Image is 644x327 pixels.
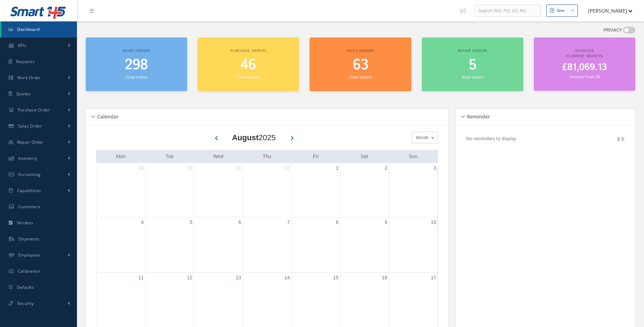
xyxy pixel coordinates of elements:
[198,38,299,91] a: Purchase orders 46 Total orders
[347,48,374,53] span: Sales orders
[17,139,44,145] span: Repair Order
[566,53,603,58] span: (Current Month)
[334,163,340,173] a: August 1, 2025
[145,217,194,273] td: August 5, 2025
[140,217,145,227] a: August 4, 2025
[332,273,340,283] a: August 15, 2025
[145,163,194,217] td: July 29, 2025
[465,111,490,120] h5: Reminder
[18,107,50,113] span: Purchase Order
[334,217,340,227] a: August 8, 2025
[458,48,487,53] span: Repair orders
[422,38,523,91] a: Repair orders 5 Total orders
[18,155,37,161] span: Inventory
[95,111,119,120] h5: Calendar
[18,236,40,242] span: Shipments
[194,163,243,217] td: July 30, 2025
[546,5,578,17] button: New
[17,26,40,32] span: Dashboard
[18,171,41,177] span: Accounting
[164,152,175,161] a: Tuesday
[429,273,438,283] a: August 17, 2025
[238,74,259,80] small: Total orders
[17,75,41,81] span: Work Order
[18,204,41,210] span: Customers
[475,5,541,17] input: Search WO, PO, SO, RO
[359,152,369,161] a: Saturday
[383,163,389,173] a: August 2, 2025
[17,284,34,290] span: Defaults
[291,217,340,273] td: August 8, 2025
[97,217,145,273] td: August 4, 2025
[261,152,273,161] a: Thursday
[231,48,267,53] span: Purchase orders
[581,4,632,18] button: [PERSON_NAME]
[243,163,291,217] td: July 31, 2025
[125,55,148,75] span: 298
[243,217,291,273] td: August 7, 2025
[414,134,429,141] span: Month
[17,300,34,306] span: Security
[534,38,635,91] a: Invoiced (Current Month) £81,069.13 Invoices Total: 29
[16,91,31,97] span: Quotes
[86,38,187,91] a: Work orders 298 Total orders
[232,133,259,142] b: August
[126,74,147,80] small: Total orders
[241,55,256,75] span: 46
[17,220,34,226] span: Vendors
[291,163,340,217] td: August 1, 2025
[137,273,145,283] a: August 11, 2025
[18,252,41,258] span: Employees
[234,163,243,173] a: July 30, 2025
[603,27,622,34] label: PRIVACY
[408,152,419,161] a: Sunday
[349,74,371,80] small: Total orders
[194,217,243,273] td: August 6, 2025
[17,188,41,193] span: Capabilities
[1,21,77,38] a: Dashboard
[353,55,368,75] span: 63
[122,48,150,53] span: Work orders
[469,55,476,75] span: 5
[185,163,194,173] a: July 29, 2025
[286,217,291,227] a: August 7, 2025
[569,74,600,79] small: Invoices Total: 29
[466,135,516,142] p: No reminders to display
[115,152,127,161] a: Monday
[185,273,194,283] a: August 12, 2025
[562,61,607,74] span: £81,069.13
[234,273,243,283] a: August 13, 2025
[340,163,389,217] td: August 2, 2025
[389,163,438,217] td: August 3, 2025
[340,217,389,273] td: August 9, 2025
[283,273,291,283] a: August 14, 2025
[232,132,276,143] div: 2025
[557,8,565,14] div: New
[310,38,411,91] a: Sales orders 63 Total orders
[18,268,40,274] span: Calibration
[575,48,594,53] span: Invoiced
[212,152,225,161] a: Wednesday
[188,217,194,227] a: August 5, 2025
[462,74,483,80] small: Total orders
[283,163,291,173] a: July 31, 2025
[237,217,243,227] a: August 6, 2025
[429,217,438,227] a: August 10, 2025
[137,163,145,173] a: July 28, 2025
[389,217,438,273] td: August 10, 2025
[383,217,389,227] a: August 9, 2025
[432,163,438,173] a: August 3, 2025
[18,42,26,48] span: KPIs
[381,273,389,283] a: August 16, 2025
[311,152,320,161] a: Friday
[16,59,35,64] span: Requests
[97,163,145,217] td: July 28, 2025
[18,123,42,129] span: Sales Order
